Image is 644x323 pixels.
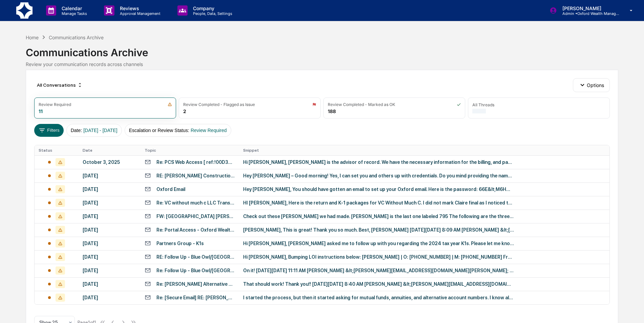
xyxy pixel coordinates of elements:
[243,268,514,273] div: On it! [DATE][DATE] 11:11 AM [PERSON_NAME] &lt;[PERSON_NAME][EMAIL_ADDRESS][DOMAIN_NAME][PERSON_N...
[34,80,85,90] div: All Conversations
[83,200,136,206] div: [DATE]
[168,102,172,107] img: icon
[191,128,227,133] span: Review Required
[183,102,255,107] div: Review Completed - Flagged as Issue
[156,173,235,178] div: RE: [PERSON_NAME] Construction 401(k) Plan
[56,11,90,16] p: Manage Tasks
[83,281,136,287] div: [DATE]
[156,281,235,287] div: Re: [PERSON_NAME] Alternative Strategies Fund
[114,11,164,16] p: Approval Management
[83,173,136,178] div: [DATE]
[83,268,136,273] div: [DATE]
[243,281,514,287] div: That should work! Thank you!! [DATE][DATE] 8:40 AM [PERSON_NAME] &lt;[PERSON_NAME][EMAIL_ADDRESS]...
[49,35,104,40] div: Communications Archive
[472,102,494,107] div: All Threads
[83,187,136,192] div: [DATE]
[141,145,239,155] th: Topic
[156,187,185,192] div: Oxford Email
[557,11,620,16] p: Admin • Oxford Wealth Management
[243,200,514,206] div: HI [PERSON_NAME], Here is the return and K-1 packages for VC Without Much C. I did not mark Clair...
[312,102,316,107] img: icon
[39,102,71,107] div: Review Required
[328,102,395,107] div: Review Completed - Marked as OK
[243,187,514,192] div: Hey [PERSON_NAME], You should have gotten an email to set up your Oxford email. Here is the passw...
[16,2,33,19] img: logo
[328,108,336,114] div: 188
[83,128,117,133] span: [DATE] - [DATE]
[83,295,136,300] div: [DATE]
[66,124,122,137] button: Date:[DATE] - [DATE]
[39,108,43,114] div: 11
[156,295,235,300] div: Re: [Secure Email] RE: [PERSON_NAME] Private Capital Income Fund - Investor Account Changes
[183,108,186,114] div: 2
[114,5,164,11] p: Reviews
[243,173,514,178] div: Hey [PERSON_NAME] – Good morning! Yes, I can set you and others up with credentials. Do you mind ...
[125,124,231,137] button: Escalation or Review Status:Review Required
[156,268,235,273] div: Re: Follow Up - Blue Owl/[GEOGRAPHIC_DATA] Introduction
[83,227,136,233] div: [DATE]
[83,254,136,260] div: [DATE]
[188,11,236,16] p: People, Data, Settings
[56,5,90,11] p: Calendar
[239,145,609,155] th: Snippet
[83,214,136,219] div: [DATE]
[557,5,620,11] p: [PERSON_NAME]
[573,78,610,92] button: Options
[243,295,514,300] div: I started the process, but then it started asking for mutual funds, annuities, and alternative ac...
[243,254,514,260] div: Hi [PERSON_NAME], Bumping LOI instructions below: [PERSON_NAME] | O: [PHONE_NUMBER] | M: [PHONE_N...
[156,159,235,165] div: Re: PCS Web Access [ ref:!00D3006J2H.!500Uy0dZ9d6:ref ]
[243,241,514,246] div: Hi [PERSON_NAME], [PERSON_NAME] asked me to follow up with you regarding the 2024 tax year K1s. P...
[156,227,235,233] div: Re: Portal Access - Oxford Wealth Management
[26,41,618,59] div: Communications Archive
[156,241,204,246] div: Partners Group - K1s
[243,159,514,165] div: Hi [PERSON_NAME], [PERSON_NAME] is the advisor of record. We have the necessary information for t...
[26,35,39,40] div: Home
[79,145,141,155] th: Date
[188,5,236,11] p: Company
[34,124,64,137] button: Filters
[83,159,136,165] div: October 3, 2025
[243,214,514,219] div: Check out these [PERSON_NAME] we had made. [PERSON_NAME] is the last one labeled 795 The followin...
[35,145,79,155] th: Status
[83,241,136,246] div: [DATE]
[156,200,235,206] div: Re: VC without much c LLC Transactions. - 2024
[156,254,235,260] div: RE: Follow Up - Blue Owl/[GEOGRAPHIC_DATA] Introduction
[457,102,461,107] img: icon
[26,61,618,67] div: Review your communication records across channels
[243,227,514,233] div: [PERSON_NAME], This is great! Thank you so much. Best, [PERSON_NAME] [DATE][DATE] 8:09 AM [PERSON...
[156,214,235,219] div: FW: [GEOGRAPHIC_DATA] [PERSON_NAME]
